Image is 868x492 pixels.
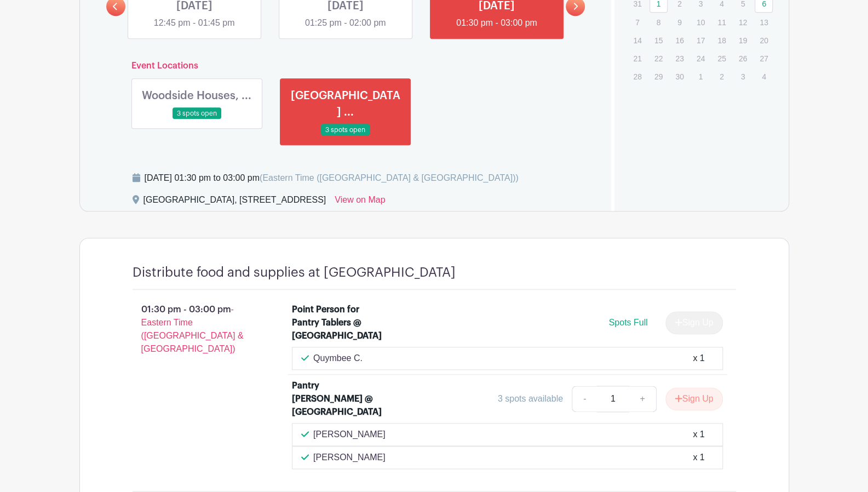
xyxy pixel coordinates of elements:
div: 3 spots available [498,392,563,405]
button: Sign Up [665,387,723,410]
p: 27 [755,50,773,67]
p: 25 [712,50,731,67]
p: [PERSON_NAME] [313,451,386,464]
p: 20 [755,32,773,49]
a: + [629,386,656,412]
p: 13 [755,14,773,31]
p: 01:30 pm - 03:00 pm [115,299,275,360]
p: 7 [628,14,646,31]
a: - [572,386,597,412]
div: x 1 [693,451,704,464]
p: 12 [734,14,752,31]
p: 2 [712,68,731,85]
span: Spots Full [608,318,647,327]
p: [PERSON_NAME] [313,428,386,441]
p: 28 [628,68,646,85]
p: 18 [712,32,731,49]
p: 26 [734,50,752,67]
p: 16 [670,32,688,49]
div: x 1 [693,428,704,441]
p: 8 [649,14,668,31]
h4: Distribute food and supplies at [GEOGRAPHIC_DATA] [133,265,456,281]
p: 1 [692,68,710,85]
p: 30 [670,68,688,85]
span: (Eastern Time ([GEOGRAPHIC_DATA] & [GEOGRAPHIC_DATA])) [260,173,519,182]
p: 9 [670,14,688,31]
p: 23 [670,50,688,67]
div: x 1 [693,352,704,365]
p: 24 [692,50,710,67]
p: 10 [692,14,710,31]
p: 17 [692,32,710,49]
div: [DATE] 01:30 pm to 03:00 pm [145,171,519,185]
div: Pantry [PERSON_NAME] @ [GEOGRAPHIC_DATA] [292,379,387,419]
p: 11 [712,14,731,31]
p: 3 [734,68,752,85]
p: Quymbee C. [313,352,363,365]
p: 14 [628,32,646,49]
div: Point Person for Pantry Tablers @ [GEOGRAPHIC_DATA] [292,303,387,342]
p: 22 [649,50,668,67]
p: 19 [734,32,752,49]
a: View on Map [335,193,385,211]
p: 15 [649,32,668,49]
div: [GEOGRAPHIC_DATA], [STREET_ADDRESS] [143,193,326,211]
h6: Event Locations [123,61,569,71]
p: 21 [628,50,646,67]
p: 29 [649,68,668,85]
p: 4 [755,68,773,85]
